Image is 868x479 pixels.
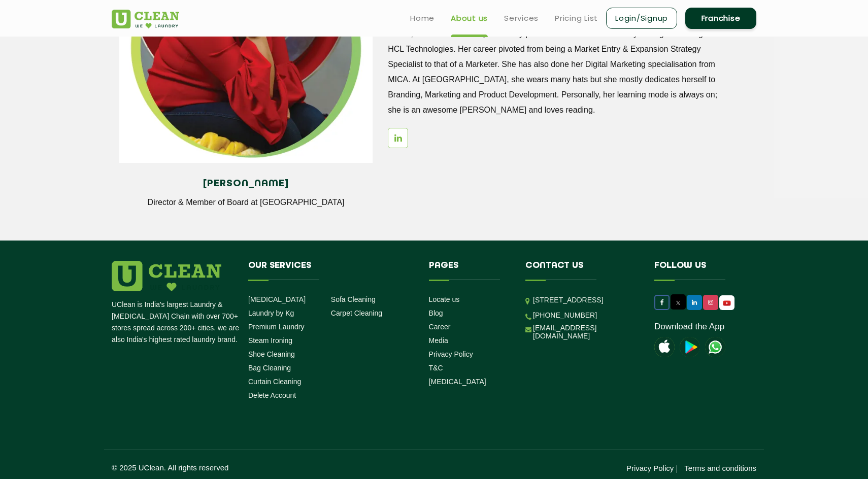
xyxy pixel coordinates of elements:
a: Delete Account [248,391,296,399]
p: [STREET_ADDRESS] [533,294,639,306]
img: UClean Laundry and Dry Cleaning [720,298,733,309]
a: Locate us [429,295,460,303]
p: UClean is India's largest Laundry & [MEDICAL_DATA] Chain with over 700+ stores spread across 200+... [112,299,241,346]
a: [PHONE_NUMBER] [533,311,597,319]
a: Sofa Cleaning [331,295,376,303]
h4: Our Services [248,261,414,280]
p: © 2025 UClean. All rights reserved [112,463,434,472]
a: Franchise [685,8,756,29]
img: logo.png [112,261,221,291]
a: T&C [429,364,443,372]
a: Privacy Policy [626,464,674,472]
a: Pricing List [555,12,598,24]
a: [MEDICAL_DATA] [429,378,486,386]
a: Login/Signup [606,8,677,29]
a: Bag Cleaning [248,364,291,372]
h4: Follow us [654,261,744,280]
a: Premium Laundry [248,323,305,331]
h4: Pages [429,261,511,280]
a: About us [451,12,488,24]
a: Home [410,12,435,24]
p: Director & Member of Board at [GEOGRAPHIC_DATA] [127,198,365,207]
a: Steam Ironing [248,336,292,345]
a: Media [429,336,448,345]
a: Privacy Policy [429,350,473,358]
a: Carpet Cleaning [331,309,382,317]
a: [MEDICAL_DATA] [248,295,306,303]
img: UClean Laundry and Dry Cleaning [112,10,179,28]
img: UClean Laundry and Dry Cleaning [705,337,725,357]
img: apple-icon.png [654,337,675,357]
img: playstoreicon.png [680,337,700,357]
a: Curtain Cleaning [248,378,301,386]
a: Career [429,323,451,331]
a: Blog [429,309,443,317]
a: Services [504,12,539,24]
a: Download the App [654,322,724,332]
h4: [PERSON_NAME] [127,178,365,189]
a: [EMAIL_ADDRESS][DOMAIN_NAME] [533,324,639,340]
h4: Contact us [525,261,639,280]
a: Terms and conditions [684,464,756,472]
a: Laundry by Kg [248,309,294,317]
a: Shoe Cleaning [248,350,295,358]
